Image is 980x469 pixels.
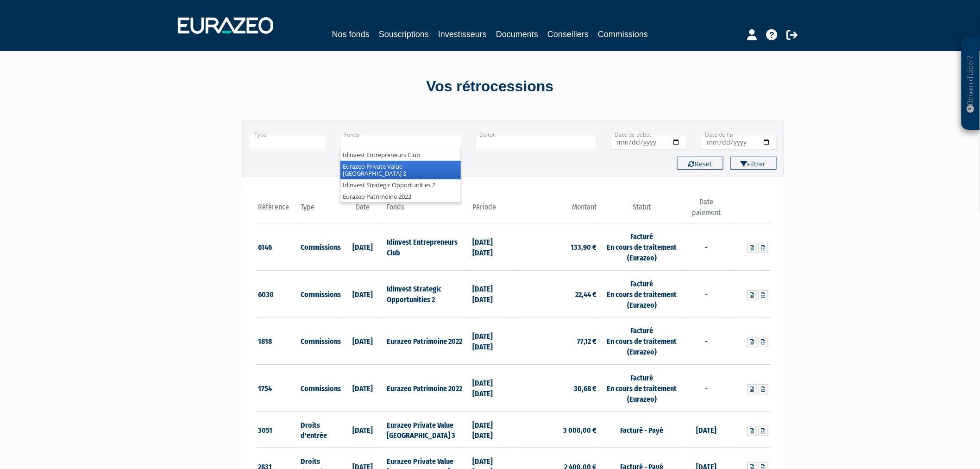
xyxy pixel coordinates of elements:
[341,364,384,412] td: [DATE]
[299,223,342,271] td: Commissions
[341,197,384,223] th: Date
[384,317,470,365] td: Eurazeo Patrimoine 2022
[384,270,470,317] td: Idinvest Strategic Opportunities 2
[513,364,599,412] td: 30,68 €
[599,270,685,317] td: Facturé En cours de traitement (Eurazeo)
[685,364,728,412] td: -
[599,412,685,448] td: Facturé - Payé
[299,412,342,448] td: Droits d'entrée
[513,197,599,223] th: Montant
[599,223,685,271] td: Facturé En cours de traitement (Eurazeo)
[966,42,976,126] p: Besoin d'aide ?
[598,28,648,42] a: Commissions
[379,28,429,41] a: Souscriptions
[685,412,728,448] td: [DATE]
[256,412,299,448] td: 3051
[340,179,461,191] li: Idinvest Strategic Opportunities 2
[513,270,599,317] td: 22,44 €
[299,197,342,223] th: Type
[470,270,513,317] td: [DATE] [DATE]
[513,412,599,448] td: 3 000,00 €
[299,364,342,412] td: Commissions
[178,17,273,34] img: 1732889491-logotype_eurazeo_blanc_rvb.png
[599,364,685,412] td: Facturé En cours de traitement (Eurazeo)
[677,157,723,170] button: Reset
[599,317,685,365] td: Facturé En cours de traitement (Eurazeo)
[256,223,299,271] td: 6146
[341,317,384,365] td: [DATE]
[470,412,513,448] td: [DATE] [DATE]
[256,364,299,412] td: 1754
[384,197,470,223] th: Fonds
[470,317,513,365] td: [DATE] [DATE]
[470,364,513,412] td: [DATE] [DATE]
[226,76,754,97] div: Vos rétrocessions
[470,223,513,271] td: [DATE] [DATE]
[685,270,728,317] td: -
[685,317,728,365] td: -
[685,197,728,223] th: Date paiement
[332,28,370,41] a: Nos fonds
[256,270,299,317] td: 6030
[299,270,342,317] td: Commissions
[470,197,513,223] th: Période
[384,364,470,412] td: Eurazeo Patrimoine 2022
[513,223,599,271] td: 133,90 €
[730,157,777,170] button: Filtrer
[496,28,538,41] a: Documents
[513,317,599,365] td: 77,12 €
[685,223,728,271] td: -
[547,28,589,41] a: Conseillers
[340,161,461,179] li: Eurazeo Private Value [GEOGRAPHIC_DATA] 3
[384,412,470,448] td: Eurazeo Private Value [GEOGRAPHIC_DATA] 3
[438,28,487,41] a: Investisseurs
[599,197,685,223] th: Statut
[341,223,384,271] td: [DATE]
[341,270,384,317] td: [DATE]
[341,412,384,448] td: [DATE]
[299,317,342,365] td: Commissions
[384,223,470,271] td: Idinvest Entrepreneurs Club
[256,317,299,365] td: 1818
[340,191,461,203] li: Eurazeo Patrimoine 2022
[256,197,299,223] th: Référence
[340,149,461,161] li: Idinvest Entrepreneurs Club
